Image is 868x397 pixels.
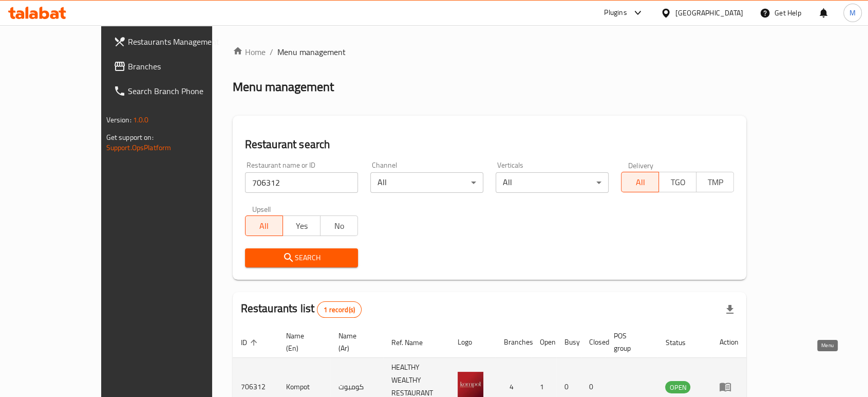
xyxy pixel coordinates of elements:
[665,382,690,393] span: OPEN
[628,161,654,169] label: Delivery
[556,327,581,358] th: Busy
[282,215,320,236] button: Yes
[128,85,238,97] span: Search Branch Phone
[241,301,362,318] h2: Restaurants list
[850,7,856,19] span: M
[317,301,362,318] div: Total records count
[496,327,532,358] th: Branches
[105,29,246,54] a: Restaurants Management
[241,336,260,349] span: ID
[658,172,696,192] button: TGO
[320,215,358,236] button: No
[449,327,496,358] th: Logo
[286,330,318,354] span: Name (En)
[614,330,645,354] span: POS group
[245,172,358,193] input: Search for restaurant name or ID..
[665,381,690,393] div: OPEN
[532,327,556,358] th: Open
[370,172,483,193] div: All
[277,46,346,58] span: Menu management
[105,54,246,79] a: Branches
[245,137,734,152] h2: Restaurant search
[338,330,370,354] span: Name (Ar)
[105,79,246,103] a: Search Branch Phone
[133,113,149,127] span: 1.0.0
[128,60,238,73] span: Branches
[325,219,354,233] span: No
[106,113,131,127] span: Version:
[253,251,350,264] span: Search
[391,336,436,349] span: Ref. Name
[128,35,238,48] span: Restaurants Management
[106,131,154,144] span: Get support on:
[621,172,659,192] button: All
[233,46,747,58] nav: breadcrumb
[245,248,358,267] button: Search
[106,141,172,154] a: Support.OpsPlatform
[270,46,273,58] li: /
[287,219,316,233] span: Yes
[317,305,361,315] span: 1 record(s)
[701,175,730,190] span: TMP
[245,215,283,236] button: All
[496,172,609,193] div: All
[663,175,692,190] span: TGO
[252,205,271,212] label: Upsell
[675,7,743,19] div: [GEOGRAPHIC_DATA]
[581,327,606,358] th: Closed
[711,327,746,358] th: Action
[696,172,734,192] button: TMP
[626,175,655,190] span: All
[233,79,334,95] h2: Menu management
[604,7,627,19] div: Plugins
[665,336,699,349] span: Status
[250,219,279,233] span: All
[233,46,266,58] a: Home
